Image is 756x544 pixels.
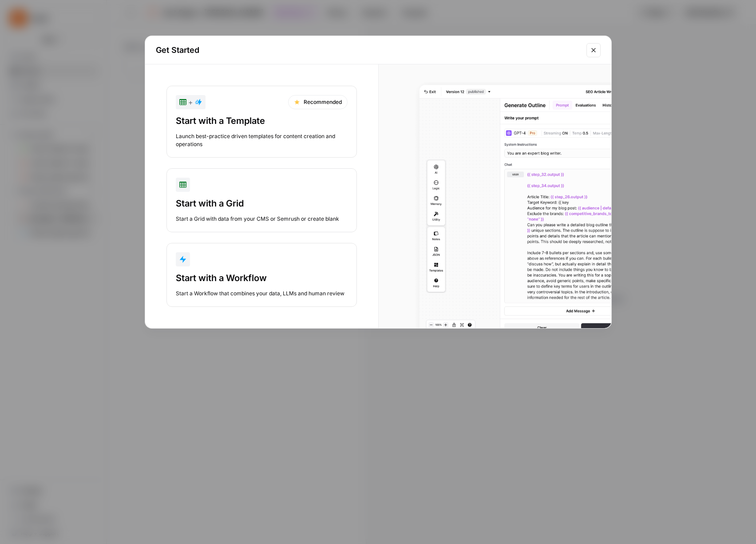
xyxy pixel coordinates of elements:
button: +RecommendedStart with a TemplateLaunch best-practice driven templates for content creation and o... [166,86,357,158]
div: Launch best-practice driven templates for content creation and operations [176,132,348,148]
button: Start with a WorkflowStart a Workflow that combines your data, LLMs and human review [166,243,357,307]
button: Close modal [586,43,601,57]
div: Start a Workflow that combines your data, LLMs and human review [176,290,348,298]
div: Start a Grid with data from your CMS or Semrush or create blank [176,215,348,223]
div: Recommended [288,95,348,109]
div: Start with a Template [176,115,348,127]
div: Start with a Workflow [176,272,348,284]
h2: Get Started [156,44,581,56]
button: Start with a GridStart a Grid with data from your CMS or Semrush or create blank [166,168,357,232]
div: Start with a Grid [176,197,348,210]
div: + [179,97,202,107]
